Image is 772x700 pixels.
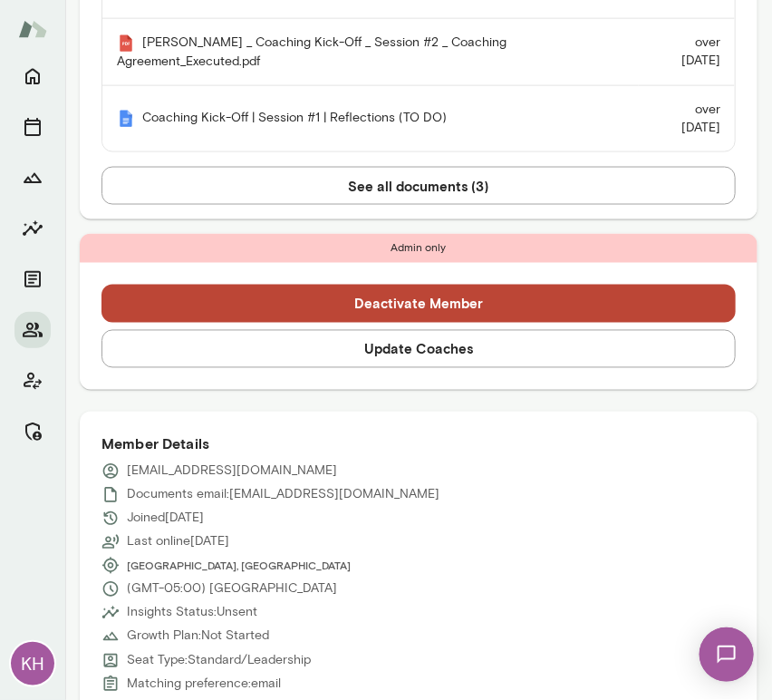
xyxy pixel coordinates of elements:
button: See all documents (3) [101,167,736,205]
td: over [DATE] [639,19,735,86]
button: Sessions [14,109,51,145]
button: Deactivate Member [101,285,736,323]
p: (GMT-05:00) [GEOGRAPHIC_DATA] [127,580,337,598]
p: Last online [DATE] [127,533,229,551]
h6: Member Details [101,433,736,455]
th: Coaching Kick-Off | Session #1 | Reflections (TO DO) [102,86,639,151]
th: [PERSON_NAME] _ Coaching Kick-Off _ Session #2 _ Coaching Agreement_Executed.pdf [102,19,639,86]
button: Insights [14,210,51,247]
button: Client app [14,363,51,399]
div: KH [11,642,54,685]
span: [GEOGRAPHIC_DATA], [GEOGRAPHIC_DATA] [127,559,351,573]
p: Documents email: [EMAIL_ADDRESS][DOMAIN_NAME] [127,486,439,504]
p: [EMAIL_ADDRESS][DOMAIN_NAME] [127,462,337,481]
td: over [DATE] [639,86,735,151]
button: Update Coaches [101,330,736,368]
p: Joined [DATE] [127,510,204,528]
img: Mento [117,34,135,53]
img: Mento [18,12,47,46]
div: Admin only [80,234,758,263]
p: Insights Status: Unsent [127,604,257,622]
button: Members [14,312,51,348]
button: Growth Plan [14,160,51,196]
button: Documents [14,261,51,297]
button: Home [14,58,51,94]
p: Growth Plan: Not Started [127,627,269,646]
button: Manage [14,413,51,450]
img: Mento [117,110,135,128]
p: Matching preference: email [127,676,281,694]
p: Seat Type: Standard/Leadership [127,652,311,670]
